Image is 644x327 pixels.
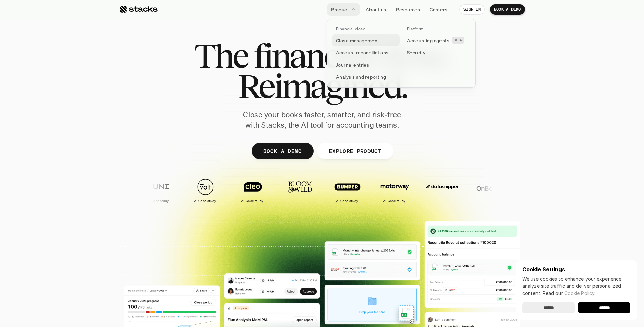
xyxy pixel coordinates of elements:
[240,199,258,203] h2: Case study
[367,175,411,206] a: Case study
[454,38,462,42] h2: BETA
[319,175,363,206] a: Case study
[382,199,400,203] h2: Case study
[543,290,595,296] span: Read our .
[336,27,365,31] p: Financial close
[362,3,390,16] a: About us
[332,71,400,83] a: Analysis and reporting
[522,267,630,272] p: Cookie Settings
[238,71,406,101] span: Reimagined.
[490,4,525,15] a: BOOK A DEMO
[407,27,424,31] p: Platform
[332,58,400,71] a: Journal entries
[334,199,352,203] h2: Case study
[403,46,471,58] a: Security
[238,109,407,130] p: Close your books faster, smarter, and risk-free with Stacks, the AI tool for accounting teams.
[564,290,594,296] a: Cookie Policy
[430,6,447,13] p: Careers
[336,49,389,56] p: Account reconciliations
[396,6,420,13] p: Resources
[130,175,174,206] a: Case study
[317,143,393,159] a: EXPLORE PRODUCT
[494,7,521,12] p: BOOK A DEMO
[336,73,386,80] p: Analysis and reporting
[194,41,248,71] span: The
[336,37,379,44] p: Close management
[403,34,471,46] a: Accounting agentsBETA
[225,175,269,206] a: Case study
[177,175,221,206] a: Case study
[407,49,425,56] p: Security
[192,199,210,203] h2: Case study
[251,143,313,159] a: BOOK A DEMO
[463,7,481,12] p: SIGN IN
[332,46,400,58] a: Account reconciliations
[331,6,349,13] p: Product
[426,3,451,16] a: Careers
[332,34,400,46] a: Close management
[459,4,485,15] a: SIGN IN
[80,129,110,133] a: Privacy Policy
[329,146,381,156] p: EXPLORE PRODUCT
[392,3,424,16] a: Resources
[366,6,386,13] p: About us
[336,61,369,68] p: Journal entries
[145,199,163,203] h2: Case study
[263,146,302,156] p: BOOK A DEMO
[522,275,630,297] p: We use cookies to enhance your experience, analyze site traffic and deliver personalized content.
[407,37,449,44] p: Accounting agents
[254,41,370,71] span: financial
